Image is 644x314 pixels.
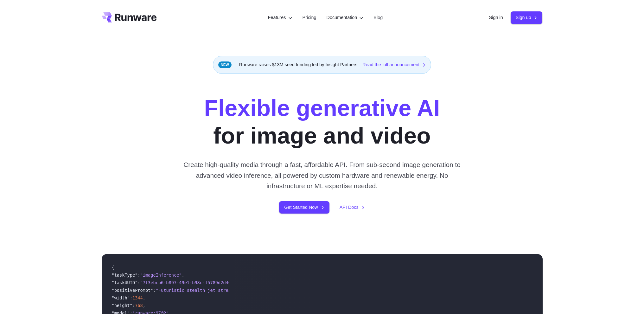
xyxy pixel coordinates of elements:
[303,14,316,21] a: Pricing
[112,265,114,270] span: {
[137,280,140,285] span: :
[511,11,543,24] a: Sign up
[135,303,143,308] span: 768
[112,272,138,278] span: "taskType"
[327,14,364,21] label: Documentation
[130,295,132,300] span: :
[132,295,143,300] span: 1344
[204,95,440,121] strong: Flexible generative AI
[112,303,132,308] span: "height"
[143,303,145,308] span: ,
[112,295,130,300] span: "width"
[112,288,153,293] span: "positivePrompt"
[153,288,156,293] span: :
[182,272,184,278] span: ,
[102,12,157,22] a: Go to /
[143,295,145,300] span: ,
[140,280,239,285] span: "7f3ebcb6-b897-49e1-b98c-f5789d2d40d7"
[140,272,182,278] span: "imageInference"
[132,303,135,308] span: :
[181,159,463,191] p: Create high-quality media through a fast, affordable API. From sub-second image generation to adv...
[156,288,392,293] span: "Futuristic stealth jet streaking through a neon-lit cityscape with glowing purple exhaust"
[362,61,426,68] a: Read the full announcement
[112,280,138,285] span: "taskUUID"
[137,272,140,278] span: :
[373,14,383,21] a: Blog
[268,14,292,21] label: Features
[340,204,365,211] a: API Docs
[213,56,431,74] div: Runware raises $13M seed funding led by Insight Partners
[489,14,503,21] a: Sign in
[279,201,329,214] a: Get Started Now
[204,94,440,149] h1: for image and video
